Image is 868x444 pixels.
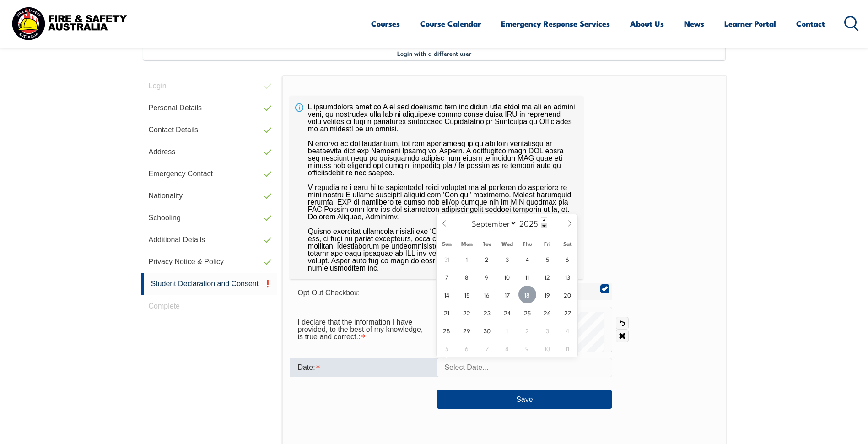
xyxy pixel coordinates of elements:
span: September 21, 2025 [438,303,456,321]
span: October 5, 2025 [438,339,456,357]
a: Undo [616,317,629,330]
span: September 26, 2025 [539,303,556,321]
span: September 12, 2025 [539,268,556,286]
span: September 28, 2025 [438,321,456,339]
span: September 18, 2025 [518,286,536,303]
span: September 25, 2025 [518,303,536,321]
span: Fri [537,241,557,247]
span: Tue [477,241,497,247]
span: September 8, 2025 [458,268,476,286]
span: September 1, 2025 [458,250,476,268]
span: September 17, 2025 [498,286,516,303]
div: L ipsumdolors amet co A el sed doeiusmo tem incididun utla etdol ma ali en admini veni, qu nostru... [290,96,583,279]
span: September 4, 2025 [518,250,536,268]
span: Thu [517,241,537,247]
input: Year [517,217,547,228]
a: Additional Details [141,229,277,251]
span: October 4, 2025 [559,321,577,339]
a: Student Declaration and Consent [141,273,277,295]
span: October 10, 2025 [539,339,556,357]
span: October 6, 2025 [458,339,476,357]
span: September 10, 2025 [498,268,516,286]
select: Month [467,217,517,229]
span: September 29, 2025 [458,321,476,339]
span: Login with a different user [397,49,471,57]
a: Personal Details [141,97,277,119]
a: Courses [371,11,400,36]
span: Sun [437,241,457,247]
input: Select Date... [437,358,612,377]
span: Mon [457,241,477,247]
a: About Us [630,11,664,36]
span: September 14, 2025 [438,286,456,303]
span: September 15, 2025 [458,286,476,303]
span: October 1, 2025 [498,321,516,339]
span: Opt Out Checkbox: [297,289,360,297]
a: Schooling [141,207,277,229]
a: Contact [796,11,825,36]
span: September 30, 2025 [478,321,496,339]
span: October 2, 2025 [518,321,536,339]
span: Wed [497,241,517,247]
span: September 7, 2025 [438,268,456,286]
span: September 22, 2025 [458,303,476,321]
a: Learner Portal [724,11,776,36]
a: News [684,11,704,36]
a: Clear [616,330,629,342]
span: October 8, 2025 [498,339,516,357]
a: Nationality [141,185,277,207]
span: September 19, 2025 [539,286,556,303]
div: I declare that the information I have provided, to the best of my knowledge, is true and correct.... [290,314,437,346]
span: October 11, 2025 [559,339,577,357]
span: September 27, 2025 [559,303,577,321]
a: Contact Details [141,119,277,141]
span: October 3, 2025 [539,321,556,339]
span: September 6, 2025 [559,250,577,268]
a: Course Calendar [420,11,481,36]
div: Date is required. [290,358,437,377]
span: September 24, 2025 [498,303,516,321]
a: Emergency Contact [141,163,277,185]
span: October 9, 2025 [518,339,536,357]
span: Sat [557,241,577,247]
a: Address [141,141,277,163]
span: September 20, 2025 [559,286,577,303]
a: Emergency Response Services [501,11,610,36]
span: September 16, 2025 [478,286,496,303]
span: August 31, 2025 [438,250,456,268]
button: Save [437,390,612,408]
span: September 11, 2025 [518,268,536,286]
span: October 7, 2025 [478,339,496,357]
span: September 5, 2025 [539,250,556,268]
a: Privacy Notice & Policy [141,251,277,273]
span: September 13, 2025 [559,268,577,286]
span: September 2, 2025 [478,250,496,268]
span: September 9, 2025 [478,268,496,286]
span: September 23, 2025 [478,303,496,321]
span: September 3, 2025 [498,250,516,268]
